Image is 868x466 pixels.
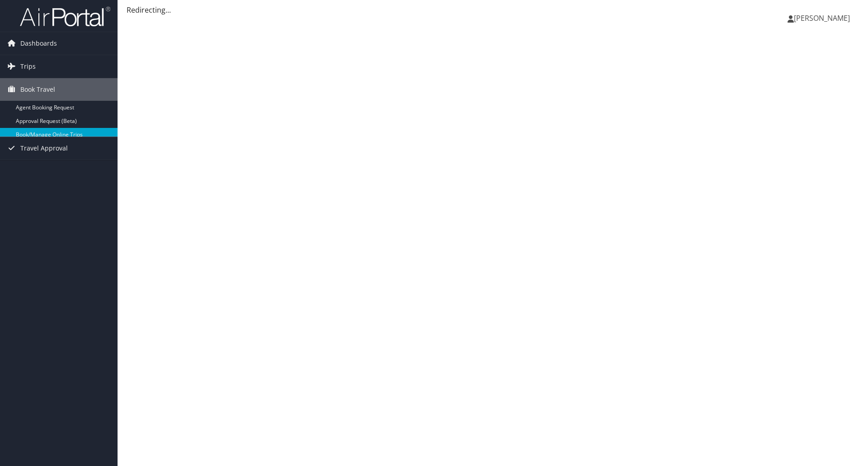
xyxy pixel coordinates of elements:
[788,5,859,32] a: [PERSON_NAME]
[794,13,850,23] span: [PERSON_NAME]
[20,32,57,55] span: Dashboards
[127,5,859,15] div: Redirecting...
[20,55,36,78] span: Trips
[20,6,110,27] img: airportal-logo.png
[20,137,68,160] span: Travel Approval
[20,78,55,101] span: Book Travel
